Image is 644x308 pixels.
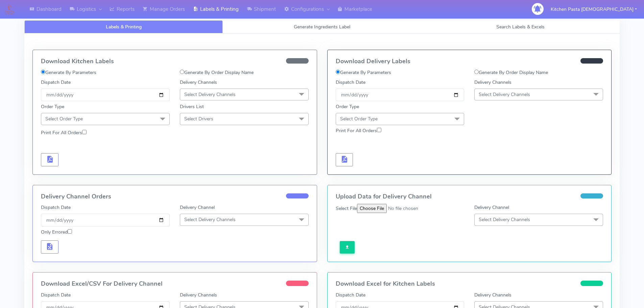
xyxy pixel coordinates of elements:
span: Select Drivers [184,116,213,122]
h4: Download Excel/CSV For Delivery Channel [41,281,309,287]
label: Delivery Channels [180,79,217,86]
input: Generate By Order Display Name [474,70,479,74]
label: Order Type [41,103,64,110]
label: Generate By Order Display Name [474,69,548,76]
h4: Download Kitchen Labels [41,58,309,65]
span: Labels & Printing [106,24,142,30]
input: Generate By Order Display Name [180,70,184,74]
label: Delivery Channels [474,291,511,299]
ul: Tabs [24,20,620,33]
span: Search Labels & Excels [496,24,545,30]
label: Dispatch Date [41,79,71,86]
span: Select Delivery Channels [184,216,236,223]
label: Dispatch Date [336,291,365,299]
label: Generate By Order Display Name [180,69,254,76]
span: Select Delivery Channels [479,216,530,223]
h4: Delivery Channel Orders [41,193,309,200]
input: Only Errored [68,229,72,234]
label: Delivery Channels [180,291,217,299]
label: Delivery Channel [474,204,509,211]
label: Dispatch Date [336,79,365,86]
span: Select Order Type [45,116,83,122]
input: Print For All Orders [377,128,381,132]
label: Delivery Channels [474,79,511,86]
label: Generate By Parameters [336,69,391,76]
input: Generate By Parameters [41,70,45,74]
label: Print For All Orders [336,127,381,134]
label: Order Type [336,103,359,110]
button: Kitchen Pasta [DEMOGRAPHIC_DATA] [546,2,642,16]
label: Delivery Channel [180,204,215,211]
h4: Download Delivery Labels [336,58,603,65]
input: Generate By Parameters [336,70,340,74]
label: Select File [336,205,357,212]
label: Dispatch Date [41,291,71,299]
span: Select Order Type [340,116,378,122]
span: Generate Ingredients Label [294,24,350,30]
label: Generate By Parameters [41,69,96,76]
input: Print For All Orders [82,130,87,134]
h4: Download Excel for Kitchen Labels [336,281,603,287]
label: Print For All Orders [41,129,87,136]
label: Drivers List [180,103,204,110]
label: Only Errored [41,229,72,236]
h4: Upload Data for Delivery Channel [336,193,603,200]
span: Select Delivery Channels [184,91,236,98]
span: Select Delivery Channels [479,91,530,98]
label: Dispatch Date [41,204,71,211]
